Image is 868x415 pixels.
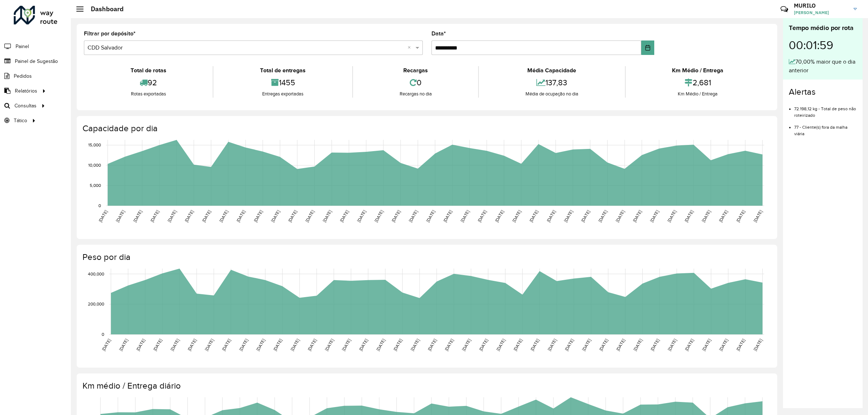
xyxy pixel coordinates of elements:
[215,75,350,90] div: 1455
[84,5,124,13] h2: Dashboard
[355,66,476,75] div: Recargas
[14,72,32,80] span: Pedidos
[444,338,454,352] text: [DATE]
[358,338,369,352] text: [DATE]
[581,338,592,352] text: [DATE]
[666,209,677,223] text: [DATE]
[478,338,489,352] text: [DATE]
[102,332,104,337] text: 0
[794,119,857,137] li: 77 - Cliente(s) fora da malha viária
[528,209,539,223] text: [DATE]
[794,100,857,119] li: 72.198,12 kg - Total de peso não roteirizado
[201,209,212,223] text: [DATE]
[90,183,101,188] text: 5,000
[98,209,108,223] text: [DATE]
[627,75,768,90] div: 2,681
[322,209,332,223] text: [DATE]
[597,209,608,223] text: [DATE]
[221,338,231,352] text: [DATE]
[98,203,101,208] text: 0
[82,252,770,262] h4: Peso por dia
[86,75,211,90] div: 92
[494,209,505,223] text: [DATE]
[118,338,129,352] text: [DATE]
[238,338,248,352] text: [DATE]
[753,338,763,352] text: [DATE]
[84,29,136,38] label: Filtrar por depósito
[481,75,623,90] div: 137,83
[789,57,857,75] div: 70,00% maior que o dia anterior
[511,209,522,223] text: [DATE]
[339,209,349,223] text: [DATE]
[167,209,177,223] text: [DATE]
[215,66,350,75] div: Total de entregas
[356,209,367,223] text: [DATE]
[88,143,101,147] text: 15,000
[287,209,298,223] text: [DATE]
[794,2,848,9] h3: MURILO
[512,338,523,352] text: [DATE]
[615,338,626,352] text: [DATE]
[580,209,591,223] text: [DATE]
[481,90,623,98] div: Média de ocupação no dia
[184,209,194,223] text: [DATE]
[86,66,211,75] div: Total de rotas
[684,209,694,223] text: [DATE]
[14,117,27,124] span: Tático
[408,209,418,223] text: [DATE]
[684,338,694,352] text: [DATE]
[341,338,352,352] text: [DATE]
[718,338,729,352] text: [DATE]
[667,338,677,352] text: [DATE]
[307,338,317,352] text: [DATE]
[152,338,163,352] text: [DATE]
[14,102,37,110] span: Consultas
[789,23,857,33] div: Tempo médio por rota
[481,66,623,75] div: Média Capacidade
[495,338,506,352] text: [DATE]
[355,90,476,98] div: Recargas no dia
[598,338,609,352] text: [DATE]
[460,209,470,223] text: [DATE]
[15,57,58,65] span: Painel de Sugestão
[235,209,246,223] text: [DATE]
[305,209,315,223] text: [DATE]
[789,33,857,57] div: 00:01:59
[650,338,660,352] text: [DATE]
[649,209,660,223] text: [DATE]
[355,75,476,90] div: 0
[375,338,386,352] text: [DATE]
[410,338,420,352] text: [DATE]
[563,209,574,223] text: [DATE]
[477,209,487,223] text: [DATE]
[408,43,414,52] span: Clear all
[425,209,435,223] text: [DATE]
[88,271,104,276] text: 400,000
[204,338,214,352] text: [DATE]
[101,338,111,352] text: [DATE]
[442,209,453,223] text: [DATE]
[82,123,770,134] h4: Capacidade por dia
[392,338,403,352] text: [DATE]
[718,209,728,223] text: [DATE]
[427,338,437,352] text: [DATE]
[82,381,770,391] h4: Km médio / Entrega diário
[701,209,711,223] text: [DATE]
[461,338,472,352] text: [DATE]
[627,90,768,98] div: Km Médio / Entrega
[170,338,180,352] text: [DATE]
[135,338,146,352] text: [DATE]
[187,338,197,352] text: [DATE]
[564,338,574,352] text: [DATE]
[641,40,654,55] button: Choose Date
[218,209,229,223] text: [DATE]
[735,338,746,352] text: [DATE]
[324,338,335,352] text: [DATE]
[215,90,350,98] div: Entregas exportadas
[789,87,857,97] h4: Alertas
[776,1,792,17] a: Contato Rápido
[88,302,104,307] text: 200,000
[16,43,29,50] span: Painel
[431,29,446,38] label: Data
[88,163,101,167] text: 10,000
